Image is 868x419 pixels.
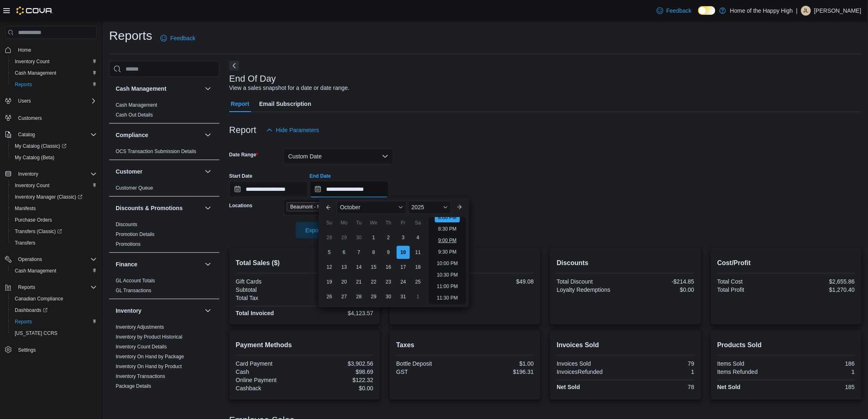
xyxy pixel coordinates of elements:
[397,290,410,303] div: day-31
[15,70,56,76] span: Cash Management
[116,112,153,118] a: Cash Out Details
[717,360,785,367] div: Items Sold
[434,259,461,268] li: 10:00 PM
[8,293,100,305] button: Canadian Compliance
[411,204,424,211] span: 2025
[109,100,219,123] div: Cash Management
[11,294,97,304] span: Canadian Compliance
[467,360,534,367] div: $1.00
[323,246,336,259] div: day-5
[109,276,219,299] div: Finance
[15,282,97,292] span: Reports
[717,384,741,390] strong: Net Sold
[15,112,97,123] span: Customers
[236,377,303,383] div: Online Payment
[352,246,365,259] div: day-7
[15,194,82,200] span: Inventory Manager (Classic)
[11,266,59,276] a: Cash Management
[259,96,311,112] span: Email Subscription
[109,147,219,160] div: Compliance
[229,181,308,197] input: Press the down key to open a popover containing a calendar.
[2,168,100,180] button: Inventory
[814,6,861,16] p: [PERSON_NAME]
[15,130,97,140] span: Catalog
[667,7,692,15] span: Feedback
[157,30,199,46] a: Feedback
[8,140,100,152] a: My Catalog (Classic)
[804,6,809,16] span: JL
[408,201,451,214] div: Button. Open the year selector. 2025 is currently selected.
[323,216,336,229] div: Su
[109,220,219,252] div: Discounts & Promotions
[15,45,97,55] span: Home
[116,231,155,237] a: Promotion Details
[236,310,274,316] strong: Total Invoiced
[116,307,201,315] button: Inventory
[627,286,694,293] div: $0.00
[263,122,322,138] button: Hide Parameters
[788,278,855,285] div: $2,655.86
[2,44,100,56] button: Home
[116,324,164,330] span: Inventory Adjustments
[116,373,165,379] a: Inventory Transactions
[627,278,694,285] div: -$214.85
[15,169,41,179] button: Inventory
[11,181,53,190] a: Inventory Count
[15,96,34,106] button: Users
[116,167,142,176] h3: Customer
[557,286,624,293] div: Loyalty Redemptions
[116,277,155,284] span: GL Account Totals
[352,261,365,274] div: day-14
[236,369,303,375] div: Cash
[306,360,373,367] div: $3,902.56
[435,224,460,234] li: 8:30 PM
[8,180,100,191] button: Inventory Count
[306,310,373,316] div: $4,123.57
[352,290,365,303] div: day-28
[116,167,201,176] button: Customer
[290,203,354,211] span: Beaumont - Montalet - Fire & Flower
[18,131,35,138] span: Catalog
[717,369,785,375] div: Items Refunded
[116,363,182,370] span: Inventory On Hand by Product
[236,286,303,293] div: Subtotal
[116,364,182,369] a: Inventory On Hand by Product
[352,275,365,288] div: day-21
[116,185,153,191] a: Customer Queue
[203,203,213,213] button: Discounts & Promotions
[15,169,97,179] span: Inventory
[11,192,97,202] span: Inventory Manager (Classic)
[306,385,373,392] div: $0.00
[15,345,39,355] a: Settings
[229,74,276,84] h3: End Of Day
[116,260,137,268] h3: Finance
[283,148,393,165] button: Custom Date
[306,377,373,383] div: $122.32
[170,34,195,42] span: Feedback
[15,254,46,264] button: Operations
[796,6,798,16] p: |
[116,102,157,108] a: Cash Management
[396,369,464,375] div: GST
[801,6,811,16] div: Joda-Lee Klassen
[338,216,351,229] div: Mo
[11,141,70,151] a: My Catalog (Classic)
[367,261,380,274] div: day-15
[367,275,380,288] div: day-22
[382,290,395,303] div: day-30
[18,347,36,353] span: Settings
[397,216,410,229] div: Fr
[337,201,407,214] div: Button. Open the month selector. October is currently selected.
[11,153,97,163] span: My Catalog (Beta)
[116,85,201,93] button: Cash Management
[11,317,97,327] span: Reports
[236,258,373,268] h2: Total Sales ($)
[236,360,303,367] div: Card Payment
[340,204,361,211] span: October
[382,275,395,288] div: day-23
[627,360,694,367] div: 79
[15,143,66,149] span: My Catalog (Classic)
[15,130,38,140] button: Catalog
